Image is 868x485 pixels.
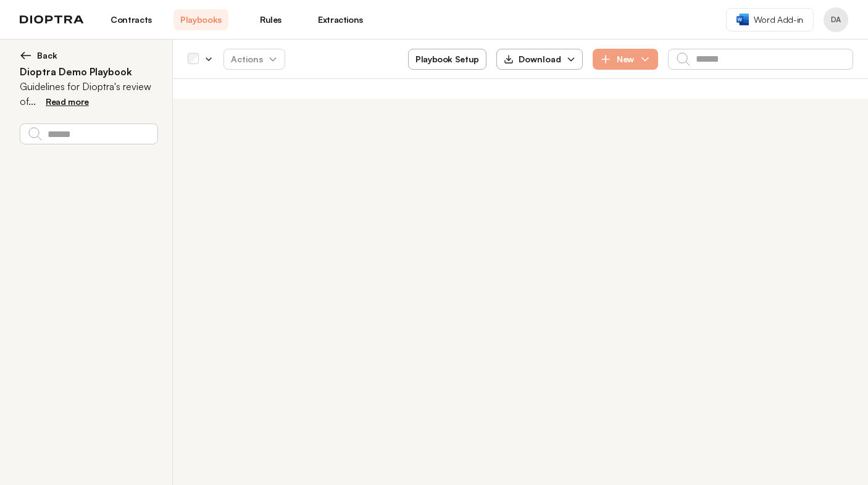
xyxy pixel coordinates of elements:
[28,95,36,107] span: ...
[20,79,157,109] p: Guidelines for Dioptra's review of
[223,49,285,70] button: Actions
[20,15,84,24] img: logo
[737,14,749,25] img: word
[20,49,157,62] button: Back
[188,54,199,65] div: Select all
[593,49,658,70] button: New
[221,48,288,70] span: Actions
[408,49,486,70] button: Playbook Setup
[824,7,848,32] button: Profile menu
[173,9,228,30] a: Playbooks
[37,49,57,62] span: Back
[754,14,803,26] span: Word Add-in
[726,8,814,31] a: Word Add-in
[243,9,298,30] a: Rules
[20,64,157,79] h2: Dioptra Demo Playbook
[104,9,159,30] a: Contracts
[496,49,583,70] button: Download
[313,9,368,30] a: Extractions
[20,49,32,62] img: left arrow
[46,96,89,107] span: Read more
[504,53,561,65] div: Download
